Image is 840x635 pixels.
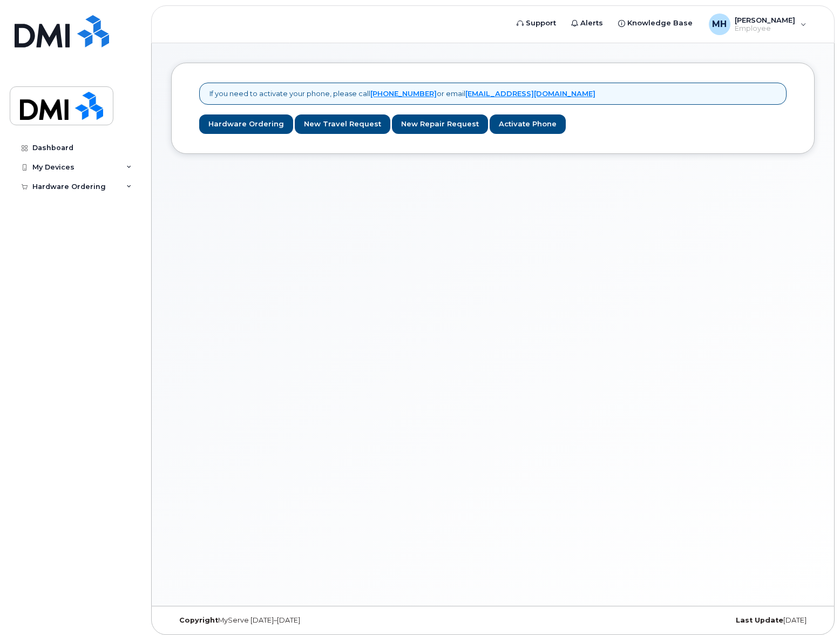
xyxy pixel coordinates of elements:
a: [EMAIL_ADDRESS][DOMAIN_NAME] [465,89,595,98]
a: Hardware Ordering [199,114,293,134]
a: New Travel Request [295,114,390,134]
strong: Copyright [179,616,218,624]
p: If you need to activate your phone, please call or email [209,89,595,99]
a: New Repair Request [392,114,488,134]
a: [PHONE_NUMBER] [370,89,437,98]
strong: Last Update [736,616,783,624]
div: [DATE] [600,616,815,625]
div: MyServe [DATE]–[DATE] [171,616,385,625]
a: Activate Phone [490,114,566,134]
